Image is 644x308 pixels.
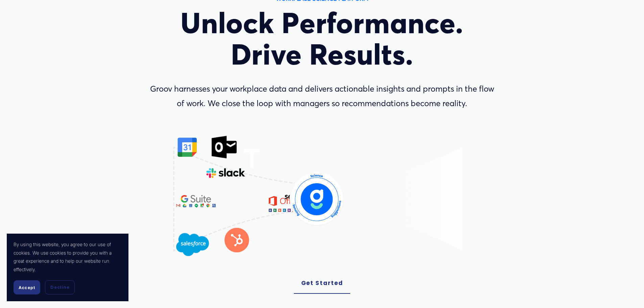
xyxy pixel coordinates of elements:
section: Cookie banner [7,234,128,301]
p: Groov harnesses your workplace data and delivers actionable insights and prompts in the flow of w... [145,82,499,111]
span: Decline [50,284,69,290]
button: Decline [45,280,75,294]
button: Accept [14,280,40,294]
a: Get Started [294,273,351,294]
p: By using this website, you agree to our use of cookies. We use cookies to provide you with a grea... [14,240,122,274]
span: Accept [19,285,35,290]
h1: Unlock Performance. Drive Results. [145,7,499,70]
